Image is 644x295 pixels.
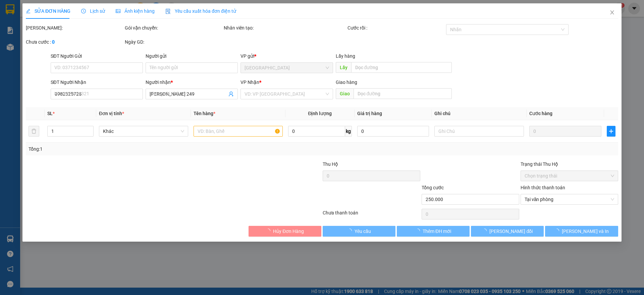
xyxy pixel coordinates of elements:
input: Ghi Chú [435,126,524,137]
b: 0 [52,39,55,45]
th: Ghi chú [432,107,527,120]
button: plus [607,126,615,137]
span: Đơn vị tính [99,111,124,116]
span: Tên hàng [194,111,215,116]
button: Hủy Đơn Hàng [249,226,321,237]
span: loading [266,229,273,233]
span: VP Nhận [241,80,260,85]
span: [PERSON_NAME] đổi [490,228,533,235]
div: Trạng thái Thu Hộ [521,160,618,168]
input: Dọc đường [354,88,452,99]
div: Ngày GD: [125,38,222,46]
label: Hình thức thanh toán [521,185,565,190]
span: loading [482,229,490,233]
div: Nhân viên tạo: [224,24,346,32]
span: Định lượng [308,111,332,116]
span: Ảnh kiện hàng [116,8,155,14]
span: loading [554,229,562,233]
span: edit [26,9,31,13]
span: close [609,10,615,15]
span: [PERSON_NAME] và In [562,228,609,235]
span: Tại văn phòng [525,194,614,204]
span: Chọn trạng thái [525,171,614,181]
span: user-add [229,91,234,97]
button: [PERSON_NAME] đổi [471,226,544,237]
span: clock-circle [81,9,86,13]
button: Close [603,3,622,22]
span: loading [415,229,423,233]
div: Người nhận [146,79,238,86]
span: Đà Nẵng [245,63,329,73]
span: SL [47,111,53,116]
button: [PERSON_NAME] và In [545,226,618,237]
span: picture [116,9,120,13]
span: Lịch sử [81,8,105,14]
div: SĐT Người Gửi [51,52,143,60]
span: Khác [103,126,184,136]
div: Cước rồi : [347,24,445,32]
img: icon [165,9,171,14]
span: Thu Hộ [323,161,338,167]
div: Gói vận chuyển: [125,24,222,32]
button: Yêu cầu [323,226,395,237]
span: Giá trị hàng [357,111,382,116]
span: loading [347,229,355,233]
div: VP gửi [241,52,333,60]
span: Hủy Đơn Hàng [273,228,304,235]
div: Chưa cước : [26,38,123,46]
span: kg [345,126,352,137]
div: Chưa thanh toán [322,209,421,221]
div: [PERSON_NAME]: [26,24,123,32]
span: plus [607,129,615,134]
span: Giao hàng [336,80,357,85]
span: SỬA ĐƠN HÀNG [26,8,70,14]
input: 0 [529,126,601,137]
input: Dọc đường [351,62,452,73]
button: delete [29,126,39,137]
div: Người gửi [146,52,238,60]
span: Tổng cước [422,185,444,190]
div: Tổng: 1 [29,145,249,153]
span: Yêu cầu [355,228,371,235]
span: Thêm ĐH mới [423,228,451,235]
span: Giao [336,88,354,99]
span: Lấy [336,62,351,73]
button: Thêm ĐH mới [397,226,470,237]
span: Lấy hàng [336,53,355,59]
div: SĐT Người Nhận [51,79,143,86]
input: VD: Bàn, Ghế [194,126,283,137]
span: Cước hàng [529,111,552,116]
span: Yêu cầu xuất hóa đơn điện tử [165,8,236,14]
